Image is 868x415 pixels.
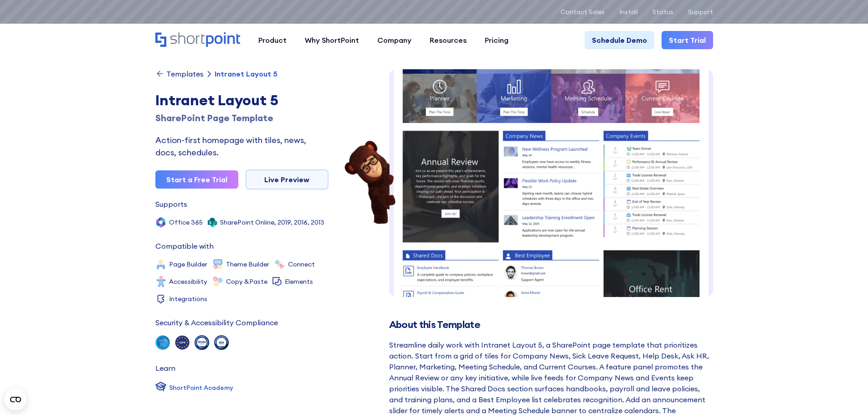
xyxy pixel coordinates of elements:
div: Templates [166,70,204,77]
div: Theme Builder [226,261,269,267]
img: soc 2 [155,335,170,350]
div: Company [377,35,411,46]
div: Security & Accessibility Compliance [155,319,278,326]
a: Product [249,31,296,49]
div: Action-first homepage with tiles, news, docs, schedules. [155,134,329,159]
div: SharePoint Page Template [155,111,329,125]
div: Accessibility [169,278,207,285]
button: Open CMP widget [5,389,26,410]
a: Support [688,8,713,15]
div: Elements [285,278,313,285]
div: Product [258,35,287,46]
a: Contact Sales [560,8,605,15]
a: Why ShortPoint [296,31,368,49]
div: Integrations [169,296,207,302]
a: Live Preview [246,169,329,190]
div: Compatible with [155,242,214,250]
div: Intranet Layout 5 [155,89,329,111]
div: Supports [155,200,187,208]
div: Connect [288,261,315,267]
a: Resources [421,31,476,49]
div: Resources [430,35,467,46]
div: Why ShortPoint [305,35,359,46]
a: Schedule Demo [585,31,654,49]
div: SharePoint Online, 2019, 2016, 2013 [220,219,324,225]
a: Pricing [476,31,518,49]
div: ShortPoint Academy [169,383,233,393]
div: Page Builder [169,261,207,267]
div: Copy &Paste [226,278,267,285]
div: Pricing [485,35,508,46]
div: Learn [155,364,175,372]
a: Company [368,31,421,49]
a: Start a Free Trial [155,170,238,189]
a: Install [619,8,638,15]
a: ShortPoint Academy [155,381,233,395]
a: Status [652,8,673,15]
a: Home [155,32,240,48]
div: Office 365 [169,219,203,225]
a: Templates [155,69,204,78]
iframe: Chat Widget [822,371,868,415]
div: Intranet Layout 5 [215,70,277,77]
a: Start Trial [662,31,713,49]
h2: About this Template [389,319,713,330]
